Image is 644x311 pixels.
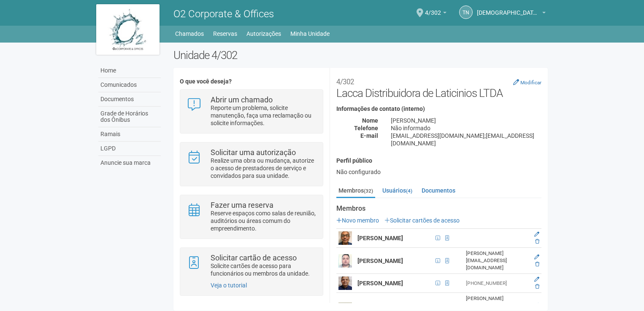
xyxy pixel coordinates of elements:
[419,184,457,197] a: Documentos
[187,96,316,127] a: Abrir um chamado Reporte um problema, solicite manutenção, faça uma reclamação ou solicite inform...
[246,28,281,40] a: Autorizações
[380,184,414,197] a: Usuários(4)
[357,280,403,287] strong: [PERSON_NAME]
[466,250,529,271] div: [PERSON_NAME][EMAIL_ADDRESS][DOMAIN_NAME]
[336,168,541,176] div: Não configurado
[336,184,375,198] a: Membros(32)
[338,276,352,290] img: user.png
[98,127,161,142] a: Ramais
[336,74,541,99] h2: Lacca Distribuidora de Laticinios LTDA
[384,124,548,132] div: Não informado
[336,106,541,112] h4: Informações de contato (interno)
[364,188,373,194] small: (32)
[173,8,274,20] span: O2 Corporate & Offices
[354,125,378,131] strong: Telefone
[175,28,204,40] a: Chamados
[180,78,323,85] h4: O que você deseja?
[211,253,297,262] strong: Solicitar cartão de acesso
[338,254,352,268] img: user.png
[477,1,540,16] span: THAIS NOBREGA LUNGUINHO
[534,254,539,260] a: Editar membro
[290,28,330,40] a: Minha Unidade
[213,28,237,40] a: Reservas
[535,239,539,244] a: Excluir membro
[211,282,247,289] a: Veja o tutorial
[357,257,403,264] strong: [PERSON_NAME]
[98,64,161,78] a: Home
[336,217,379,224] a: Novo membro
[98,92,161,107] a: Documentos
[513,79,541,86] a: Modificar
[357,235,403,241] strong: [PERSON_NAME]
[459,5,473,19] a: TN
[187,254,316,277] a: Solicitar cartão de acesso Solicite cartões de acesso para funcionários ou membros da unidade.
[211,95,273,104] strong: Abrir um chamado
[535,261,539,267] a: Excluir membro
[360,132,378,139] strong: E-mail
[384,132,548,147] div: [EMAIL_ADDRESS][DOMAIN_NAME];[EMAIL_ADDRESS][DOMAIN_NAME]
[534,303,539,308] a: Editar membro
[535,284,539,290] a: Excluir membro
[384,217,460,224] a: Solicitar cartões de acesso
[211,209,317,232] p: Reserve espaços como salas de reunião, auditórios ou áreas comum do empreendimento.
[98,78,161,92] a: Comunicados
[211,201,273,209] strong: Fazer uma reserva
[534,276,539,282] a: Editar membro
[98,107,161,127] a: Grade de Horários dos Ônibus
[384,117,548,124] div: [PERSON_NAME]
[211,148,296,157] strong: Solicitar uma autorização
[336,205,541,212] strong: Membros
[520,80,541,86] small: Modificar
[211,157,317,180] p: Realize uma obra ou mudança, autorize o acesso de prestadores de serviço e convidados para sua un...
[187,149,316,180] a: Solicitar uma autorização Realize uma obra ou mudança, autorize o acesso de prestadores de serviç...
[425,11,446,17] a: 4/302
[425,1,441,16] span: 4/302
[534,231,539,237] a: Editar membro
[98,142,161,156] a: LGPD
[338,231,352,245] img: user.png
[406,188,412,194] small: (4)
[98,156,161,170] a: Anuncie sua marca
[187,201,316,232] a: Fazer uma reserva Reserve espaços como salas de reunião, auditórios ou áreas comum do empreendime...
[173,49,548,62] h2: Unidade 4/302
[96,4,160,55] img: logo.jpg
[336,158,541,164] h4: Perfil público
[211,104,317,127] p: Reporte um problema, solicite manutenção, faça uma reclamação ou solicite informações.
[362,117,378,124] strong: Nome
[466,280,529,287] div: [PHONE_NUMBER]
[477,11,546,17] a: [DEMOGRAPHIC_DATA] NOBREGA LUNGUINHO
[211,262,317,277] p: Solicite cartões de acesso para funcionários ou membros da unidade.
[336,78,354,86] small: 4/302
